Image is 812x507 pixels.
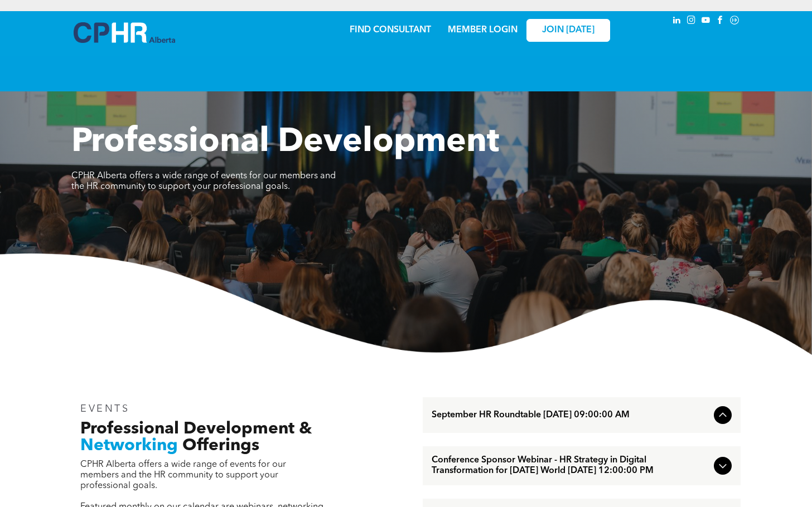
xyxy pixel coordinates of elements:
[74,22,175,43] img: A blue and white logo for cp alberta
[80,404,130,414] span: EVENTS
[80,421,312,437] span: Professional Development &
[80,460,286,490] span: CPHR Alberta offers a wide range of events for our members and the HR community to support your p...
[714,14,726,29] a: facebook
[526,19,610,42] a: JOIN [DATE]
[350,26,431,35] a: FIND CONSULTANT
[699,14,712,29] a: youtube
[71,172,336,191] span: CPHR Alberta offers a wide range of events for our members and the HR community to support your p...
[432,410,709,421] span: September HR Roundtable [DATE] 09:00:00 AM
[670,14,683,29] a: linkedin
[542,25,594,36] span: JOIN [DATE]
[432,455,709,476] span: Conference Sponsor Webinar - HR Strategy in Digital Transformation for [DATE] World [DATE] 12:00:...
[80,437,178,454] span: Networking
[685,14,697,29] a: instagram
[448,26,518,35] a: MEMBER LOGIN
[182,437,259,454] span: Offerings
[71,126,499,159] span: Professional Development
[728,14,741,29] a: Social network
